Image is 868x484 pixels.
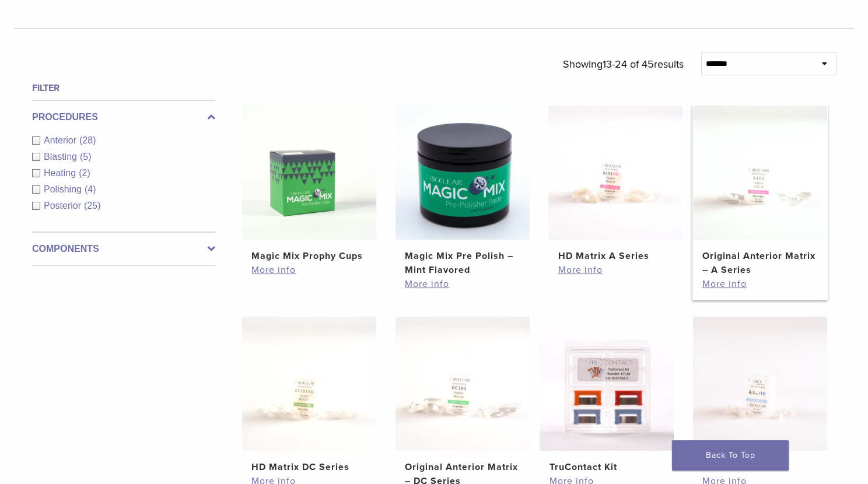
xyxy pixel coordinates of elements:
a: More info [405,277,520,291]
img: Magic Mix Prophy Cups [242,106,376,240]
img: HD Matrix A Series [548,106,682,240]
h2: TruContact Kit [549,460,664,474]
span: (4) [85,184,96,194]
h4: Filter [32,81,215,95]
span: Blasting [44,152,80,162]
a: TruContact KitTruContact Kit [539,317,675,474]
a: Magic Mix Pre Polish - Mint FlavoredMagic Mix Pre Polish – Mint Flavored [395,106,531,277]
img: Magic Mix Pre Polish - Mint Flavored [395,106,530,240]
a: Biofit HD SeriesBiofit HD Series [692,317,828,474]
a: Original Anterior Matrix - A SeriesOriginal Anterior Matrix – A Series [692,106,828,277]
span: (5) [80,152,92,162]
span: Heating [44,168,79,178]
a: Back To Top [672,440,789,471]
a: More info [702,277,818,291]
h2: HD Matrix DC Series [251,460,367,474]
label: Components [32,242,215,256]
img: TruContact Kit [540,317,674,451]
img: HD Matrix DC Series [242,317,376,451]
span: Polishing [44,184,85,194]
span: (25) [84,201,100,211]
h2: HD Matrix A Series [558,249,673,263]
label: Procedures [32,110,215,124]
img: Biofit HD Series [693,317,827,451]
a: More info [558,263,673,277]
h2: Magic Mix Prophy Cups [251,249,367,263]
p: Showing results [563,52,684,76]
h2: Original Anterior Matrix – A Series [702,249,818,277]
a: Magic Mix Prophy CupsMagic Mix Prophy Cups [242,106,377,263]
h2: Magic Mix Pre Polish – Mint Flavored [405,249,520,277]
a: More info [251,263,367,277]
span: Posterior [44,201,84,211]
span: Anterior [44,135,79,145]
span: (28) [79,135,96,145]
a: HD Matrix A SeriesHD Matrix A Series [548,106,684,263]
span: 13-24 of 45 [603,58,654,71]
span: (2) [79,168,90,178]
img: Original Anterior Matrix - DC Series [395,317,530,451]
img: Original Anterior Matrix - A Series [693,106,827,240]
a: HD Matrix DC SeriesHD Matrix DC Series [242,317,377,474]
